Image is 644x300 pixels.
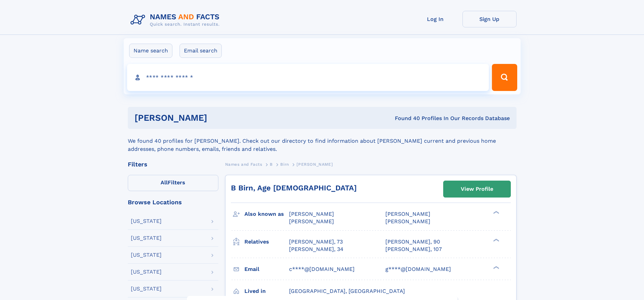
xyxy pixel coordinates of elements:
[131,286,162,292] div: [US_STATE]
[492,64,517,91] button: Search Button
[444,181,510,197] a: View Profile
[408,11,462,27] a: Log In
[244,263,289,275] h3: Email
[244,236,289,248] h3: Relatives
[244,208,289,220] h3: Also known as
[385,218,430,225] span: [PERSON_NAME]
[296,162,333,167] span: [PERSON_NAME]
[289,238,343,246] a: [PERSON_NAME], 73
[385,246,442,253] a: [PERSON_NAME], 107
[461,181,493,197] div: View Profile
[492,265,500,270] div: ❯
[492,210,500,215] div: ❯
[289,246,343,253] a: [PERSON_NAME], 34
[161,179,168,186] span: All
[127,64,489,91] input: search input
[385,211,430,217] span: [PERSON_NAME]
[128,161,218,167] div: Filters
[280,162,289,167] span: Birn
[244,285,289,297] h3: Lived in
[128,199,218,205] div: Browse Locations
[385,238,440,246] a: [PERSON_NAME], 90
[492,238,500,242] div: ❯
[289,211,334,217] span: [PERSON_NAME]
[289,218,334,225] span: [PERSON_NAME]
[231,184,357,192] a: B Birn, Age [DEMOGRAPHIC_DATA]
[131,218,162,224] div: [US_STATE]
[131,269,162,275] div: [US_STATE]
[128,11,225,29] img: Logo Names and Facts
[301,115,510,122] div: Found 40 Profiles In Our Records Database
[289,288,405,294] span: [GEOGRAPHIC_DATA], [GEOGRAPHIC_DATA]
[129,44,172,58] label: Name search
[462,11,517,27] a: Sign Up
[128,129,517,153] div: We found 40 profiles for [PERSON_NAME]. Check out our directory to find information about [PERSON...
[128,175,218,191] label: Filters
[135,114,301,122] h1: [PERSON_NAME]
[270,160,273,168] a: B
[131,235,162,241] div: [US_STATE]
[280,160,289,168] a: Birn
[225,160,262,168] a: Names and Facts
[131,252,162,258] div: [US_STATE]
[270,162,273,167] span: B
[180,44,222,58] label: Email search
